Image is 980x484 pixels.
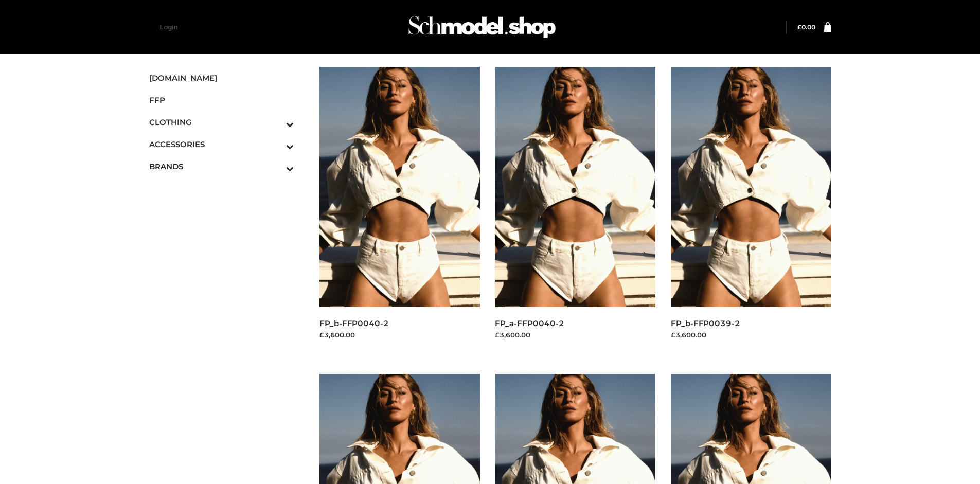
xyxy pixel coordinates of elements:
[797,23,815,31] bdi: 0.00
[405,7,559,47] img: Schmodel Admin 964
[149,67,294,89] a: [DOMAIN_NAME]
[149,138,294,150] span: ACCESSORIES
[149,155,294,177] a: BRANDSToggle Submenu
[495,330,655,340] div: £3,600.00
[149,116,294,128] span: CLOTHING
[149,94,294,106] span: FFP
[258,111,294,133] button: Toggle Submenu
[258,133,294,155] button: Toggle Submenu
[160,23,178,31] a: Login
[258,155,294,177] button: Toggle Submenu
[797,23,815,31] a: £0.00
[319,330,480,340] div: £3,600.00
[671,330,831,340] div: £3,600.00
[149,89,294,111] a: FFP
[671,318,740,328] a: FP_b-FFP0039-2
[495,318,564,328] a: FP_a-FFP0040-2
[149,111,294,133] a: CLOTHINGToggle Submenu
[149,160,294,172] span: BRANDS
[149,72,294,84] span: [DOMAIN_NAME]
[797,23,801,31] span: £
[149,133,294,155] a: ACCESSORIESToggle Submenu
[319,318,389,328] a: FP_b-FFP0040-2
